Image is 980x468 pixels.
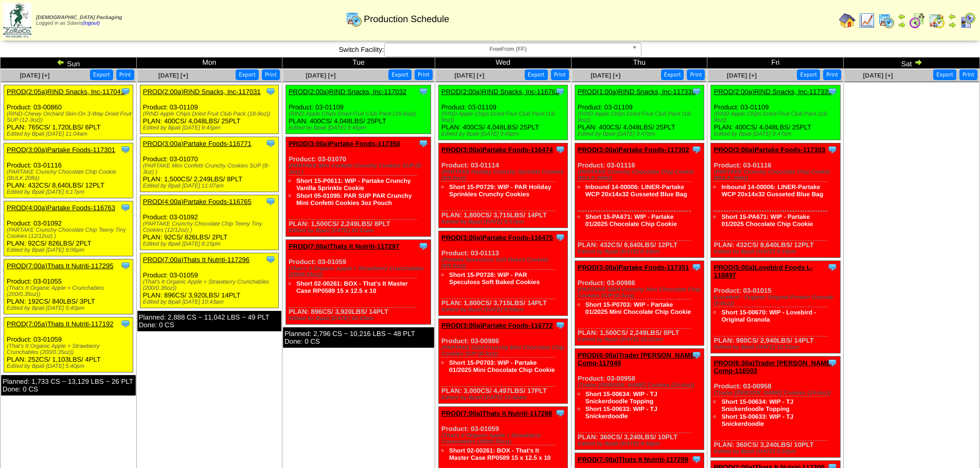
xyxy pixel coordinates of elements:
span: [DATE] [+] [591,72,620,79]
span: Production Schedule [364,14,449,25]
a: Short 15-00633: WIP - TJ Snickerdoodle [721,413,793,427]
img: Tooltip [691,86,702,97]
td: Tue [282,58,435,69]
a: Short 15-00634: WIP - TJ Snickerdoodle Topping [585,390,657,405]
div: Edited by Bpali [DATE] 5:40pm [7,363,133,369]
div: Product: 03-01092 PLAN: 92CS / 826LBS / 2PLT [4,201,133,256]
a: PROD(3:00a)Partake Foods-116475 [441,234,553,241]
a: PROD(3:00a)Partake Foods-117351 [578,264,689,271]
div: (RIND-Chewy Orchard Skin-On 3-Way Dried Fruit SUP (12-3oz)) [7,111,133,123]
button: Print [551,69,569,80]
img: arrowright.gif [898,21,906,29]
img: calendarinout.gif [929,12,945,29]
div: Edited by Bpali [DATE] 8:15pm [143,241,278,247]
img: Tooltip [691,262,702,272]
div: (Trader [PERSON_NAME] Cookies (24-6oz)) [714,390,840,396]
img: zoroco-logo-small.webp [3,3,31,38]
div: Edited by Bpali [DATE] 9:47pm [578,131,704,137]
td: Wed [435,58,572,69]
span: [DEMOGRAPHIC_DATA] Packaging [36,15,122,21]
div: Product: 03-01109 PLAN: 400CS / 4,048LBS / 25PLT [439,85,568,140]
div: (That's It Organic Apple + Strawberry Crunchables (200/0.35oz)) [7,343,133,355]
a: [DATE] [+] [306,72,335,79]
img: Tooltip [555,144,565,155]
a: [DATE] [+] [727,72,757,79]
a: PROD(5:00a)Lovebird Foods L-116897 [714,264,813,279]
button: Export [525,69,548,80]
div: (PARTAKE Crunchy Chocolate Chip Teeny Tiny Cookies (12/12oz) ) [143,221,278,233]
div: Product: 03-01109 PLAN: 400CS / 4,048LBS / 25PLT [711,85,840,140]
a: PROD(2:00a)RIND Snacks, Inc-117032 [289,88,406,96]
img: Tooltip [120,319,131,329]
a: PROD(3:00a)Partake Foods-117303 [714,146,825,154]
div: Product: 03-01070 PLAN: 1,500CS / 2,249LBS / 8PLT [140,137,278,192]
div: (RIND Apple Chips Dried Fruit Club Pack (18-9oz)) [578,111,704,123]
button: Print [687,69,705,80]
div: (PARTAKE Crunchy Chocolate Chip Cookie (BULK 20lb)) [714,169,840,181]
a: PROD(6:00a)Trader [PERSON_NAME] Comp-117049 [578,351,697,367]
div: Edited by Bpali [DATE] 10:43am [289,315,431,322]
td: Sat [844,58,980,69]
div: Edited by Bpali [DATE] 10:52am [578,336,704,343]
button: Export [388,69,412,80]
a: PROD(2:05a)RIND Snacks, Inc-117041 [7,88,124,96]
img: line_graph.gif [859,12,875,29]
a: PROD(3:00a)Partake Foods-116474 [441,146,553,154]
button: Export [236,69,259,80]
div: (PARTAKE 2024 Crunchy Mini Chocolate Chip Cookies SUP (8-3oz)) [578,287,704,299]
a: [DATE] [+] [863,72,893,79]
div: (PARTAKE Holiday Crunchy Sprinkle Cookies (6/5.5oz)) [441,169,567,181]
td: Thu [571,58,707,69]
img: Tooltip [691,144,702,155]
a: PROD(3:00a)Partake Foods-116771 [143,140,252,147]
td: Sun [1,58,137,69]
img: Tooltip [120,202,131,213]
img: Tooltip [418,138,429,148]
img: Tooltip [555,320,565,330]
div: Product: 03-01113 PLAN: 1,800CS / 3,715LBS / 14PLT [439,231,568,316]
a: PROD(4:00a)Partake Foods-116763 [7,204,115,212]
a: PROD(7:00a)Thats It Nutriti-117298 [441,409,552,417]
a: Short 15-P0729: WIP - PAR Holiday Sprinkles Crunchy Cookies [449,183,551,198]
img: home.gif [839,12,856,29]
div: (That's It Organic Apple + Strawberry Crunchables (200/0.35oz)) [143,279,278,291]
div: Product: 03-01116 PLAN: 432CS / 8,640LBS / 12PLT [4,143,133,198]
img: Tooltip [418,241,429,251]
img: calendarprod.gif [346,11,362,27]
div: Product: 03-01114 PLAN: 1,800CS / 3,715LBS / 14PLT [439,143,568,228]
a: PROD(7:00a)Thats It Nutriti-117296 [143,256,250,264]
img: Tooltip [265,254,276,265]
img: Tooltip [827,262,838,272]
a: Short 15-00634: WIP - TJ Snickerdoodle Topping [721,398,793,413]
a: [DATE] [+] [20,72,49,79]
div: Product: 03-01109 PLAN: 400CS / 4,048LBS / 25PLT [286,85,431,134]
td: Fri [707,58,844,69]
button: Export [661,69,684,80]
a: PROD(7:00a)Thats It Nutriti-117295 [7,262,113,270]
img: Tooltip [418,86,429,97]
div: Product: 03-00986 PLAN: 3,000CS / 4,497LBS / 17PLT [439,319,568,404]
img: Tooltip [120,86,131,97]
a: Short 05-01095: PAR SUP PAR Crunchy Mini Confetti Cookies 3oz Pouch [296,192,412,207]
a: PROD(1:00a)RIND Snacks, Inc-117338 [578,88,696,96]
div: Product: 03-01109 PLAN: 400CS / 4,048LBS / 25PLT [575,85,704,140]
button: Export [90,69,113,80]
span: Logged in as Sdavis [36,15,122,26]
div: (That's It Organic Apple + Strawberry Crunchables (200/0.35oz)) [441,433,567,445]
img: Tooltip [265,86,276,97]
a: Short 02-00261: BOX - That's It Master Case RP0589 15 x 12.5 x 10 [296,280,408,294]
img: Tooltip [827,144,838,155]
div: Product: 03-01059 PLAN: 896CS / 3,920LBS / 14PLT [286,240,431,325]
div: Edited by Bpali [DATE] 9:45pm [441,131,567,137]
div: (That's It Organic Apple + Crunchables (200/0.35oz)) [7,285,133,297]
a: PROD(7:00a)Thats It Nutriti-117299 [578,456,688,463]
div: Edited by Bpali [DATE] 9:45pm [143,125,278,131]
div: (PARTAKE Crunchy Chocolate Chip Cookie (BULK 20lb)) [578,169,704,181]
div: (RIND Apple Chips Dried Fruit Club Pack (18-9oz)) [289,111,431,117]
a: PROD(3:00a)Partake Foods-117350 [289,140,400,147]
button: Print [823,69,841,80]
div: Product: 03-01070 PLAN: 1,500CS / 2,249LBS / 8PLT [286,137,431,237]
div: Edited by Bpali [DATE] 9:06pm [7,247,133,253]
img: Tooltip [120,260,131,271]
